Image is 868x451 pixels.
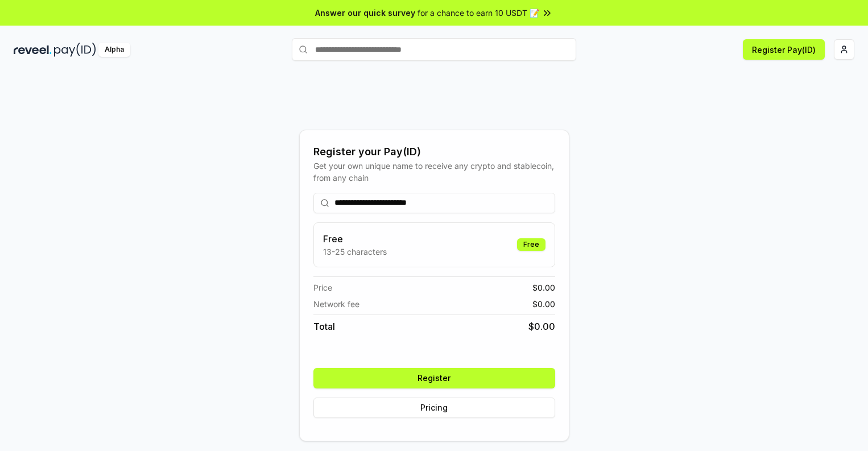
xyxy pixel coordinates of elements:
[743,39,825,60] button: Register Pay(ID)
[532,298,555,310] span: $ 0.00
[313,282,332,293] span: Price
[313,144,555,160] div: Register your Pay(ID)
[14,43,52,57] img: reveel_dark
[313,298,359,310] span: Network fee
[532,282,555,293] span: $ 0.00
[313,398,555,418] button: Pricing
[528,320,555,333] span: $ 0.00
[54,43,96,57] img: pay_id
[313,368,555,388] button: Register
[313,320,335,333] span: Total
[418,7,539,19] span: for a chance to earn 10 USDT 📝
[323,232,387,246] h3: Free
[323,246,387,258] p: 13-25 characters
[313,160,555,184] div: Get your own unique name to receive any crypto and stablecoin, from any chain
[315,7,415,19] span: Answer our quick survey
[98,43,130,57] div: Alpha
[517,238,545,251] div: Free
